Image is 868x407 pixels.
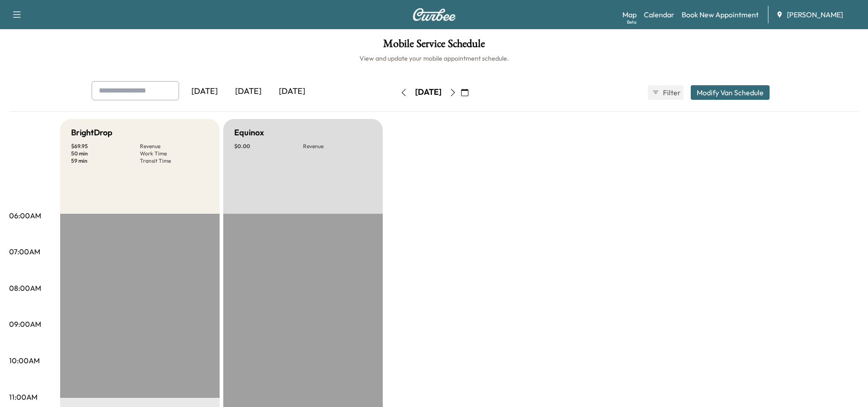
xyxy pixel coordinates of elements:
[183,81,226,102] div: [DATE]
[9,210,41,221] p: 06:00AM
[71,143,140,150] p: $ 69.95
[140,143,209,150] p: Revenue
[627,19,637,26] div: Beta
[234,126,264,139] h5: Equinox
[691,85,770,100] button: Modify Van Schedule
[644,9,674,20] a: Calendar
[71,150,140,157] p: 50 min
[9,54,859,63] h6: View and update your mobile appointment schedule.
[303,143,372,150] p: Revenue
[412,8,456,21] img: Curbee Logo
[9,319,41,330] p: 09:00AM
[682,9,759,20] a: Book New Appointment
[787,9,843,20] span: [PERSON_NAME]
[140,157,209,165] p: Transit Time
[71,157,140,165] p: 59 min
[622,9,637,20] a: MapBeta
[270,81,314,102] div: [DATE]
[9,38,859,54] h1: Mobile Service Schedule
[234,143,303,150] p: $ 0.00
[9,283,41,294] p: 08:00AM
[648,85,683,100] button: Filter
[9,246,40,257] p: 07:00AM
[663,87,679,98] span: Filter
[9,355,40,366] p: 10:00AM
[9,392,37,402] p: 11:00AM
[415,87,442,98] div: [DATE]
[226,81,270,102] div: [DATE]
[71,126,113,139] h5: BrightDrop
[140,150,209,157] p: Work Time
